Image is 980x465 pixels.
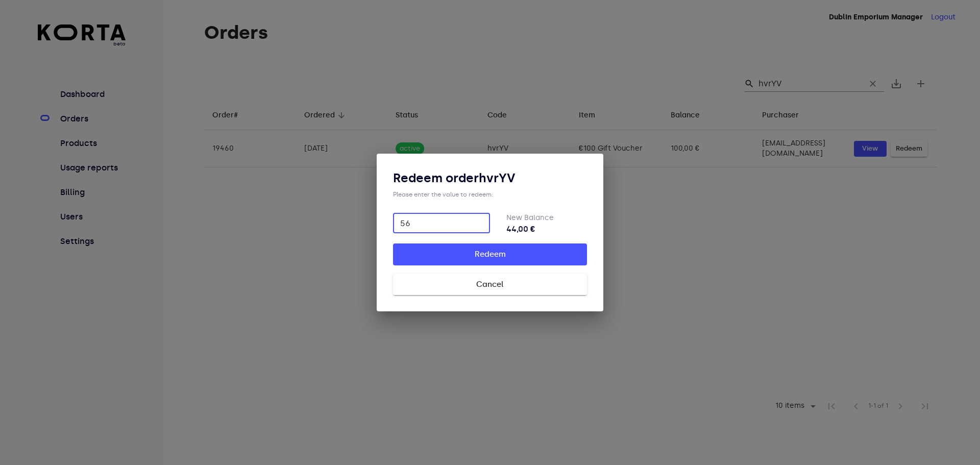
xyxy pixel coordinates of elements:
label: New Balance [506,213,554,222]
button: Cancel [393,274,587,295]
h3: Redeem order hvrYV [393,170,587,186]
strong: 44,00 € [506,223,587,235]
span: Cancel [409,278,571,291]
div: Please enter the value to redeem: [393,190,587,199]
span: Redeem [409,248,571,261]
button: Redeem [393,243,587,265]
